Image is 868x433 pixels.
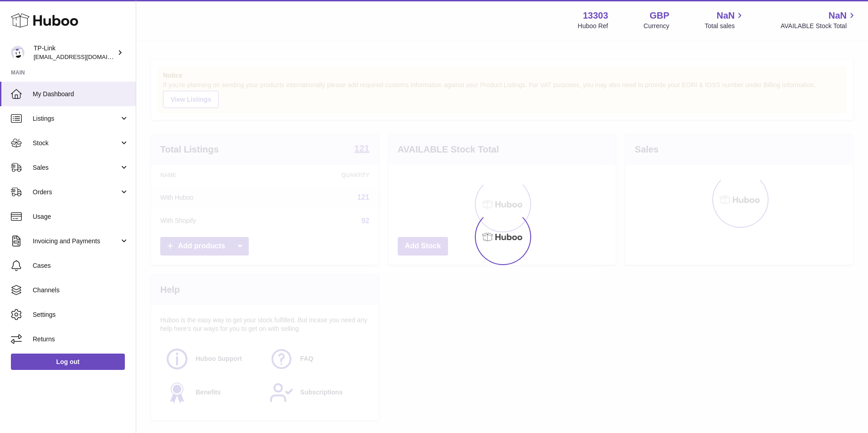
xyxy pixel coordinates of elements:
span: Total sales [705,22,745,30]
span: NaN [716,10,735,22]
strong: 13303 [583,10,608,22]
a: Log out [11,354,125,370]
span: AVAILABLE Stock Total [780,22,857,30]
span: NaN [829,10,847,22]
a: NaN AVAILABLE Stock Total [780,10,857,30]
span: [EMAIL_ADDRESS][DOMAIN_NAME] [34,53,133,60]
a: NaN Total sales [705,10,745,30]
span: Channels [33,286,129,295]
span: My Dashboard [33,90,129,98]
span: Returns [33,335,129,344]
div: Currency [644,22,670,30]
div: TP-Link [34,44,115,61]
span: Sales [33,163,119,172]
span: Invoicing and Payments [33,237,119,246]
span: Cases [33,261,129,270]
img: internalAdmin-13303@internal.huboo.com [11,46,25,59]
span: Listings [33,114,119,123]
strong: GBP [650,10,669,22]
span: Usage [33,212,129,221]
div: Huboo Ref [578,22,608,30]
span: Stock [33,139,119,148]
span: Orders [33,188,119,197]
span: Settings [33,310,129,319]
